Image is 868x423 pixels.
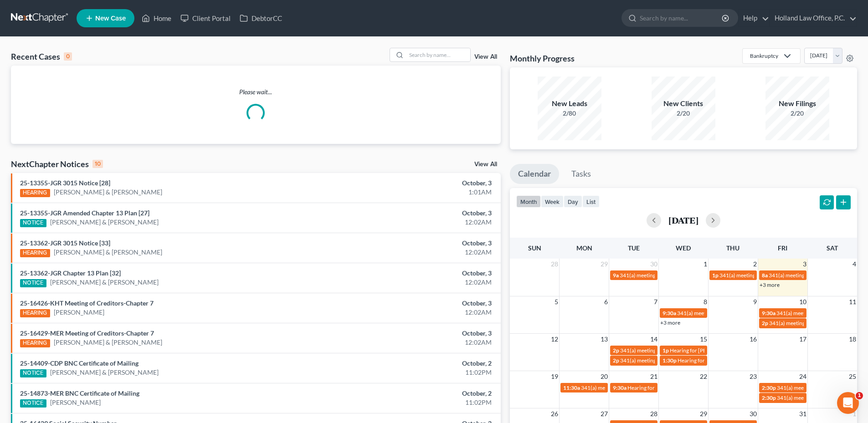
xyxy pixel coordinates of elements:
span: 25 [848,371,857,382]
span: 12 [550,334,559,345]
div: October, 3 [340,299,492,308]
span: Mon [576,244,592,252]
div: NOTICE [20,279,46,287]
a: 25-14873-MER BNC Certificate of Mailing [20,389,139,397]
a: View All [474,54,497,60]
a: +3 more [660,319,680,326]
span: 30 [649,259,658,270]
a: 25-13362-JGR 3015 Notice [33] [20,239,110,247]
a: 25-13355-JGR Amended Chapter 13 Plan [27] [20,209,149,217]
span: 7 [653,296,658,307]
a: Calendar [510,164,559,184]
a: [PERSON_NAME] & [PERSON_NAME] [54,188,162,197]
span: 1 [856,392,863,399]
span: 1:30p [663,357,677,364]
div: 12:02AM [340,248,492,257]
div: 10 [92,160,103,168]
span: 341(a) meeting for [PERSON_NAME] [677,310,765,316]
span: 1 [703,259,708,270]
a: Help [739,10,769,26]
span: 10 [798,296,807,307]
div: HEARING [20,249,50,257]
a: View All [474,161,497,168]
span: 11 [848,296,857,307]
span: 26 [550,408,559,419]
span: 17 [798,334,807,345]
div: NOTICE [20,219,46,227]
div: 12:02AM [340,308,492,317]
div: 0 [64,52,72,61]
div: 12:02AM [340,278,492,287]
a: 25-16429-MER Meeting of Creditors-Chapter 7 [20,329,154,337]
div: October, 3 [340,329,492,338]
span: 9:30a [613,384,627,391]
div: Bankruptcy [750,52,778,60]
div: October, 3 [340,269,492,278]
span: 18 [848,334,857,345]
span: Hearing for [PERSON_NAME] [627,384,699,391]
span: 2:30p [762,394,776,401]
span: 341(a) meeting for [PERSON_NAME] [620,272,708,279]
div: HEARING [20,339,50,347]
button: week [541,195,564,208]
input: Search by name... [406,48,470,61]
div: 2/80 [538,109,601,118]
div: New Leads [538,98,601,109]
span: 24 [798,371,807,382]
button: day [564,195,582,208]
div: 2/20 [652,109,715,118]
span: 28 [649,408,658,419]
p: Please wait... [11,87,501,97]
div: October, 3 [340,178,492,188]
div: New Filings [765,98,829,109]
span: Hearing for [PERSON_NAME] & [PERSON_NAME] [670,347,789,354]
div: NOTICE [20,399,46,408]
div: 1:01AM [340,188,492,197]
span: 2 [752,259,758,270]
span: 341(a) meeting for [PERSON_NAME] & [PERSON_NAME] [719,272,856,279]
div: 2/20 [765,109,829,118]
div: New Clients [652,98,715,109]
span: 9:30a [663,310,676,316]
a: [PERSON_NAME] [50,398,101,407]
a: 25-13362-JGR Chapter 13 Plan [32] [20,269,121,277]
a: 25-16426-KHT Meeting of Creditors-Chapter 7 [20,299,154,307]
span: New Case [95,15,126,22]
div: 11:02PM [340,398,492,407]
span: Thu [726,244,740,252]
div: 11:02PM [340,368,492,377]
div: NOTICE [20,369,46,377]
div: October, 2 [340,359,492,368]
div: October, 3 [340,239,492,248]
a: Client Portal [176,10,235,26]
span: 8a [762,272,768,279]
a: [PERSON_NAME] & [PERSON_NAME] [50,218,159,227]
span: 341(a) meeting for [PERSON_NAME] [777,384,865,391]
span: 22 [699,371,708,382]
a: +3 more [760,281,780,288]
a: 25-14409-CDP BNC Certificate of Mailing [20,359,139,367]
div: Recent Cases [11,51,72,62]
span: 16 [749,334,758,345]
div: HEARING [20,309,50,317]
span: 2:30p [762,384,776,391]
span: 341(a) meeting for [PERSON_NAME] & [PERSON_NAME] [620,347,756,354]
span: 9a [613,272,619,279]
span: Sat [827,244,838,252]
span: 29 [699,408,708,419]
span: 14 [649,334,658,345]
a: [PERSON_NAME] & [PERSON_NAME] [50,368,159,377]
a: [PERSON_NAME] [54,308,104,317]
span: 19 [550,371,559,382]
a: DebtorCC [235,10,287,26]
span: 29 [600,259,609,270]
iframe: Intercom live chat [837,392,859,414]
span: 13 [600,334,609,345]
span: 4 [852,259,857,270]
span: 5 [554,296,559,307]
span: 31 [798,408,807,419]
a: Holland Law Office, P.C. [770,10,857,26]
span: 15 [699,334,708,345]
a: [PERSON_NAME] & [PERSON_NAME] [54,248,162,257]
span: 3 [802,259,807,270]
